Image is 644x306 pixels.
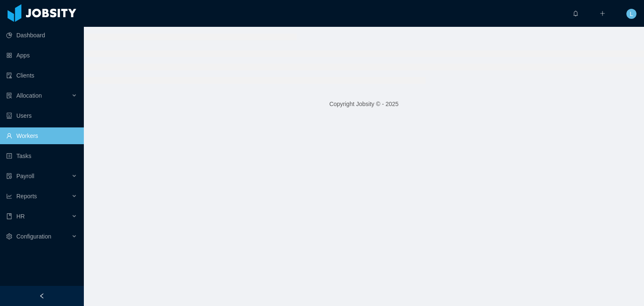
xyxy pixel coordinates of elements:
i: icon: setting [6,233,12,239]
i: icon: bell [573,10,579,16]
footer: Copyright Jobsity © - 2025 [84,90,644,119]
a: icon: userWorkers [6,127,77,144]
i: icon: solution [6,93,12,99]
a: icon: auditClients [6,67,77,84]
i: icon: book [6,213,12,219]
a: icon: pie-chartDashboard [6,27,77,44]
span: Reports [16,193,37,200]
a: icon: robotUsers [6,107,77,124]
span: Payroll [16,173,34,179]
a: icon: profileTasks [6,148,77,164]
span: HR [16,213,25,220]
span: L [630,9,633,19]
sup: 0 [579,6,587,15]
i: icon: line-chart [6,193,12,199]
span: Allocation [16,92,42,99]
span: Configuration [16,233,51,240]
i: icon: plus [600,10,605,16]
i: icon: file-protect [6,173,12,179]
a: icon: appstoreApps [6,47,77,64]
